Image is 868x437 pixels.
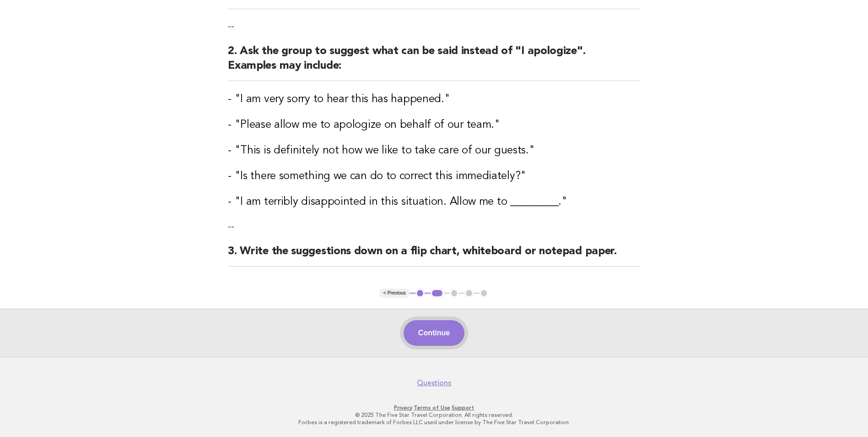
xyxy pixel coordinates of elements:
[415,289,425,298] button: 1
[154,419,714,426] p: Forbes is a registered trademark of Forbes LLC used under license by The Five Star Travel Corpora...
[228,92,640,107] h3: - "I am very sorry to hear this has happened."
[404,320,464,346] button: Continue
[154,404,714,411] p: · ·
[228,169,640,184] h3: - "Is there something we can do to correct this immediately?"
[228,143,640,158] h3: - "This is definitely not how we like to take care of our guests."
[228,195,640,209] h3: - "I am terribly disappointed in this situation. Allow me to _________."
[380,289,410,298] button: < Previous
[414,404,450,411] a: Terms of Use
[228,220,640,233] p: --
[228,20,640,33] p: --
[154,411,714,419] p: © 2025 The Five Star Travel Corporation. All rights reserved.
[417,378,451,388] a: Questions
[452,404,474,411] a: Support
[228,244,640,267] h2: 3. Write the suggestions down on a flip chart, whiteboard or notepad paper.
[228,118,640,132] h3: - "Please allow me to apologize on behalf of our team."
[431,289,444,298] button: 2
[228,44,640,81] h2: 2. Ask the group to suggest what can be said instead of "I apologize". Examples may include:
[394,404,412,411] a: Privacy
